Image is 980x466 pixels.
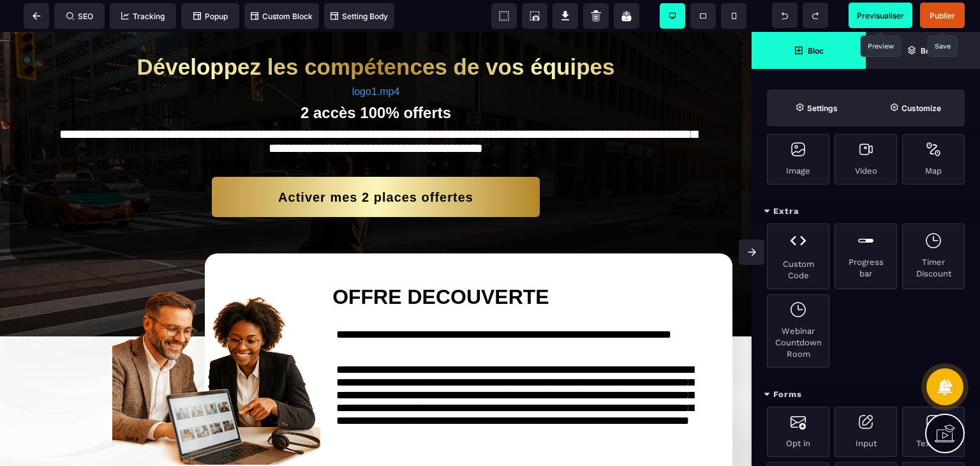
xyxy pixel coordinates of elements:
[930,11,955,20] span: Publier
[332,247,707,283] h2: OFFRE DECOUVERTE
[835,407,897,457] div: Input
[902,103,941,113] strong: Customize
[902,223,965,289] div: Timer Discount
[330,11,388,21] span: Setting Body
[849,3,912,28] span: Preview
[921,46,939,56] strong: Body
[112,247,321,433] img: b19eb17435fec69ebfd9640db64efc4c_fond_transparent.png
[491,3,517,29] span: View components
[835,134,897,184] div: Video
[808,46,824,56] strong: Bloc
[752,383,980,407] div: Forms
[857,11,904,20] span: Previsualiser
[752,200,980,223] div: Extra
[121,11,165,21] span: Tracking
[767,89,866,126] span: Settings
[866,32,980,69] span: Open Layer Manager
[767,134,829,184] div: Image
[835,223,897,289] div: Progress bar
[48,16,704,54] h1: Développez les compétences de vos équipes
[866,89,965,126] span: Open Style Manager
[807,103,838,113] strong: Settings
[767,294,829,368] div: Webinar Countdown Room
[352,54,400,65] a: logo1.mp4
[752,32,866,69] span: Open Blocks
[48,66,704,90] h2: 2 accès 100% offerts
[902,407,965,457] div: Textarea
[767,407,829,457] div: Opt in
[251,11,313,21] span: Custom Block
[66,11,93,21] span: SEO
[212,145,540,185] button: Activer mes 2 places offertes
[902,134,965,184] div: Map
[767,223,829,289] div: Custom Code
[522,3,547,29] span: Screenshot
[193,11,228,21] span: Popup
